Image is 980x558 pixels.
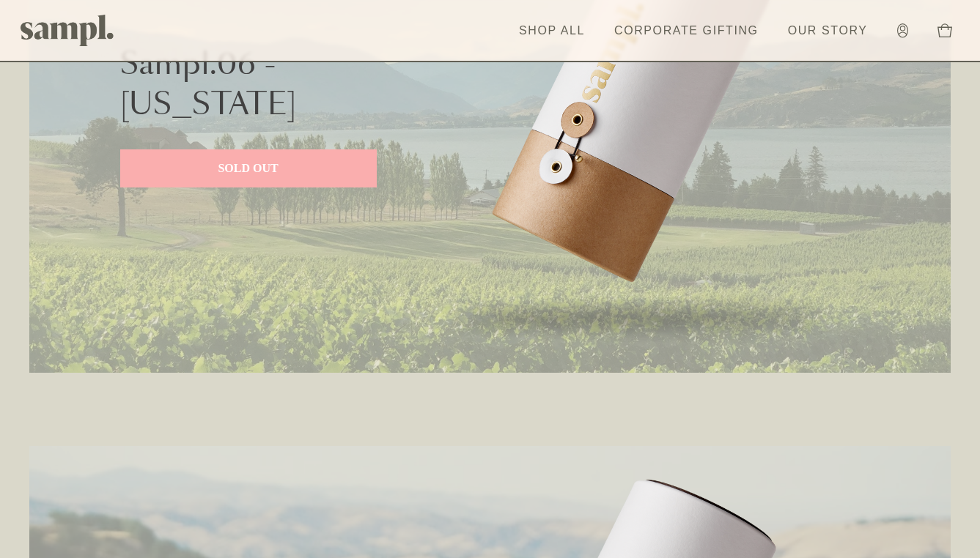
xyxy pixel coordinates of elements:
a: Our Story [781,15,875,47]
p: Sampl.06 - [120,45,297,86]
a: SOLD OUT [120,149,377,187]
a: Shop All [512,15,592,47]
a: Corporate Gifting [607,15,766,47]
p: [US_STATE] [120,86,297,126]
img: Sampl logo [21,15,114,46]
p: SOLD OUT [135,160,362,177]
